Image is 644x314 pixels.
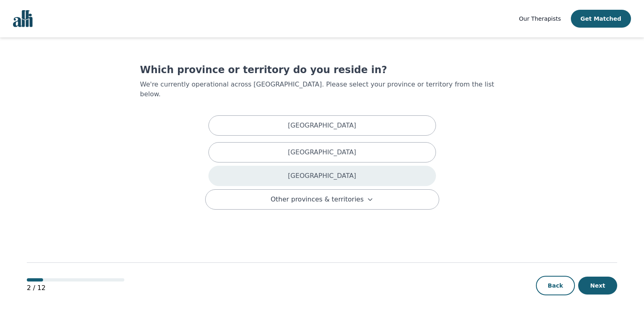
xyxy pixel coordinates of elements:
[288,147,356,157] p: [GEOGRAPHIC_DATA]
[536,276,575,295] button: Back
[140,63,504,76] h1: Which province or territory do you reside in?
[271,195,364,204] span: Other provinces & territories
[27,283,124,293] p: 2 / 12
[205,189,439,210] button: Other provinces & territories
[519,14,561,24] a: Our Therapists
[519,15,561,22] span: Our Therapists
[288,171,356,181] p: [GEOGRAPHIC_DATA]
[13,10,33,27] img: alli logo
[571,10,631,28] button: Get Matched
[140,80,504,99] p: We're currently operational across [GEOGRAPHIC_DATA]. Please select your province or territory fr...
[578,277,617,295] button: Next
[288,121,356,130] p: [GEOGRAPHIC_DATA]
